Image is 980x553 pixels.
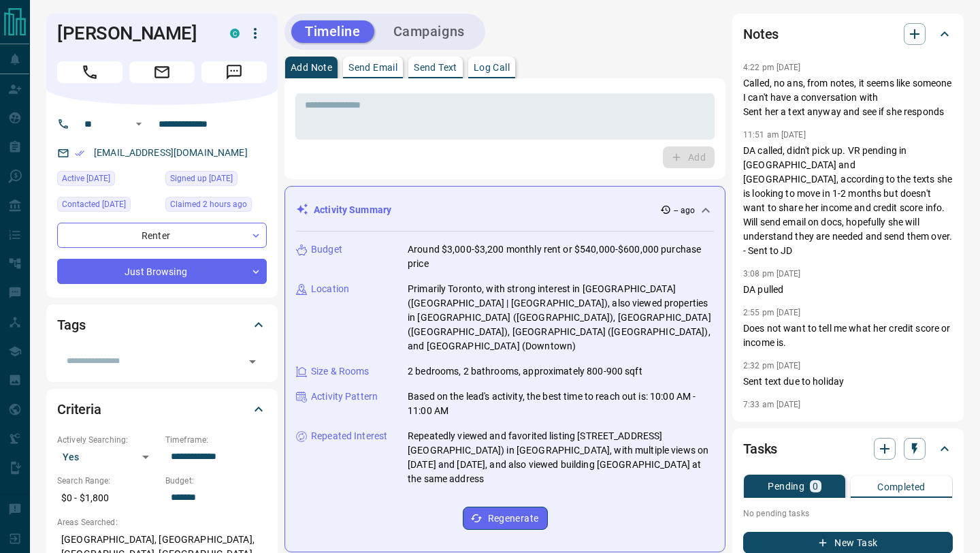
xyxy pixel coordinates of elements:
[408,429,714,486] p: Repeatedly viewed and favorited listing [STREET_ADDRESS][GEOGRAPHIC_DATA]) in [GEOGRAPHIC_DATA], ...
[743,283,953,297] p: DA pulled
[296,197,714,223] div: Activity Summary-- ago
[57,223,267,248] div: Renter
[743,130,806,140] p: 11:51 am [DATE]
[57,516,267,528] p: Areas Searched:
[57,309,267,341] div: Tags
[165,434,267,446] p: Timeframe:
[408,364,642,379] p: 2 bedrooms, 2 bathrooms, approximately 800-900 sqft
[877,482,926,492] p: Completed
[813,481,818,491] p: 0
[743,269,801,279] p: 3:08 pm [DATE]
[743,76,953,119] p: Called, no ans, from notes, it seems like someone I can't have a conversation with Sent her a tex...
[57,475,159,487] p: Search Range:
[768,481,804,491] p: Pending
[170,172,233,185] span: Signed up [DATE]
[57,487,159,509] p: $0 - $1,800
[230,29,240,38] div: condos.ca
[414,63,457,72] p: Send Text
[408,242,714,271] p: Around $3,000-$3,200 monthly rent or $540,000-$600,000 purchase price
[743,375,953,389] p: Sent text due to holiday
[311,390,378,404] p: Activity Pattern
[311,282,349,296] p: Location
[291,20,374,43] button: Timeline
[57,398,101,420] h2: Criteria
[674,204,695,217] p: -- ago
[57,434,159,446] p: Actively Searching:
[743,308,801,317] p: 2:55 pm [DATE]
[348,63,397,72] p: Send Email
[94,147,248,158] a: [EMAIL_ADDRESS][DOMAIN_NAME]
[62,197,126,211] span: Contacted [DATE]
[743,18,953,50] div: Notes
[129,61,195,83] span: Email
[57,393,267,426] div: Criteria
[311,429,387,443] p: Repeated Interest
[170,197,247,211] span: Claimed 2 hours ago
[743,432,953,465] div: Tasks
[408,282,714,353] p: Primarily Toronto, with strong interest in [GEOGRAPHIC_DATA] ([GEOGRAPHIC_DATA] | [GEOGRAPHIC_DAT...
[57,22,210,44] h1: [PERSON_NAME]
[743,321,953,350] p: Does not want to tell me what her credit score or income is.
[743,503,953,524] p: No pending tasks
[57,197,159,216] div: Mon Oct 13 2025
[314,203,391,217] p: Activity Summary
[408,390,714,418] p: Based on the lead's activity, the best time to reach out is: 10:00 AM - 11:00 AM
[57,314,85,336] h2: Tags
[57,61,122,83] span: Call
[75,148,84,158] svg: Email Verified
[62,172,110,185] span: Active [DATE]
[131,116,147,132] button: Open
[743,438,777,460] h2: Tasks
[57,171,159,190] div: Mon Oct 13 2025
[165,171,267,190] div: Wed Nov 11 2020
[743,23,779,45] h2: Notes
[743,144,953,258] p: DA called, didn't pick up. VR pending in [GEOGRAPHIC_DATA] and [GEOGRAPHIC_DATA], according to th...
[743,400,801,409] p: 7:33 am [DATE]
[201,61,267,83] span: Message
[243,352,262,371] button: Open
[165,475,267,487] p: Budget:
[291,63,332,72] p: Add Note
[380,20,478,43] button: Campaigns
[57,446,159,468] div: Yes
[474,63,510,72] p: Log Call
[311,242,342,257] p: Budget
[743,361,801,370] p: 2:32 pm [DATE]
[743,63,801,72] p: 4:22 pm [DATE]
[165,197,267,216] div: Tue Oct 14 2025
[463,507,548,530] button: Regenerate
[57,259,267,284] div: Just Browsing
[311,364,370,379] p: Size & Rooms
